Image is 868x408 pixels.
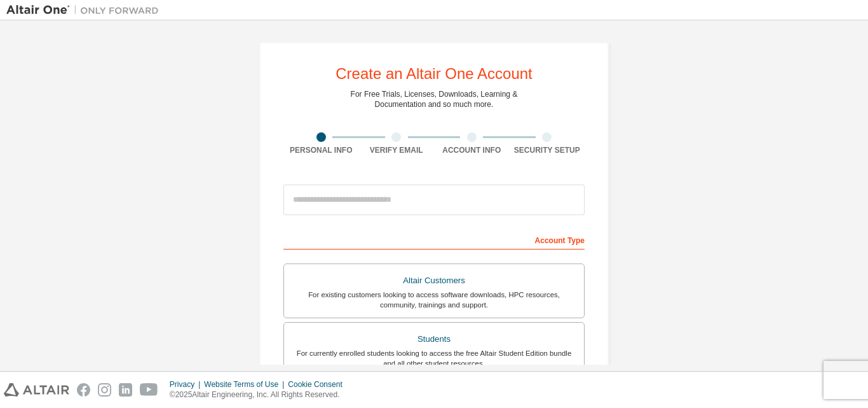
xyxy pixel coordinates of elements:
[336,66,532,81] div: Create an Altair One Account
[283,145,359,155] div: Personal Info
[434,145,510,155] div: Account Info
[204,379,288,390] div: Website Terms of Use
[283,229,585,250] div: Account Type
[292,272,576,290] div: Altair Customers
[510,145,585,155] div: Security Setup
[292,290,576,310] div: For existing customers looking to access software downloads, HPC resources, community, trainings ...
[119,383,132,397] img: linkedin.svg
[77,383,90,397] img: facebook.svg
[4,383,69,397] img: altair_logo.svg
[288,379,349,390] div: Cookie Consent
[351,89,518,109] div: For Free Trials, Licenses, Downloads, Learning & Documentation and so much more.
[170,390,350,400] p: © 2025 Altair Engineering, Inc. All Rights Reserved.
[359,145,435,155] div: Verify Email
[98,383,111,397] img: instagram.svg
[292,348,576,369] div: For currently enrolled students looking to access the free Altair Student Edition bundle and all ...
[6,4,165,17] img: Altair One
[292,330,576,348] div: Students
[140,383,158,397] img: youtube.svg
[170,379,204,390] div: Privacy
